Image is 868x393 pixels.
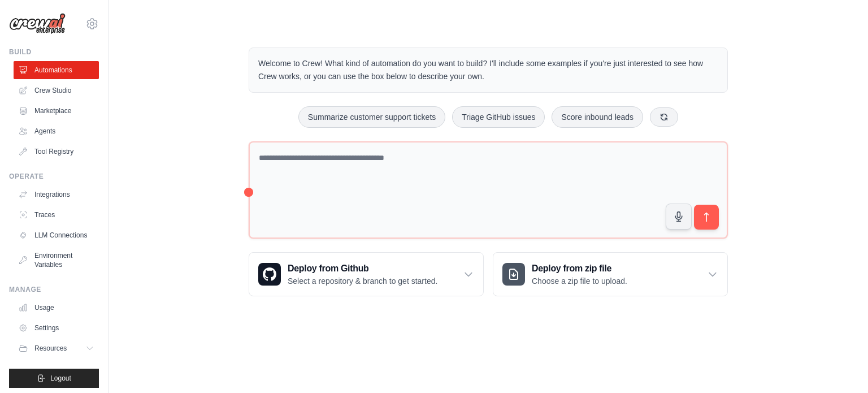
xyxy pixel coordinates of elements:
img: Logo [9,13,66,34]
a: Usage [14,299,99,317]
a: LLM Connections [14,226,99,244]
button: Resources [14,339,99,357]
p: Choose a zip file to upload. [532,275,627,287]
a: Settings [14,319,99,337]
div: Build [9,47,99,57]
h3: Deploy from Github [288,262,437,275]
div: Manage [9,285,99,294]
a: Integrations [14,185,99,204]
h3: Deploy from zip file [532,262,627,275]
button: Triage GitHub issues [452,106,545,128]
a: Environment Variables [14,247,99,274]
div: Operate [9,172,99,181]
span: Resources [34,344,67,353]
button: Logout [9,369,99,388]
button: Summarize customer support tickets [298,106,445,128]
a: Marketplace [14,102,99,120]
a: Agents [14,122,99,140]
a: Tool Registry [14,142,99,161]
span: Logout [50,374,71,383]
a: Traces [14,206,99,224]
button: Score inbound leads [552,106,643,128]
a: Automations [14,61,99,79]
a: Crew Studio [14,81,99,100]
p: Welcome to Crew! What kind of automation do you want to build? I'll include some examples if you'... [258,57,718,83]
p: Select a repository & branch to get started. [288,275,437,287]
